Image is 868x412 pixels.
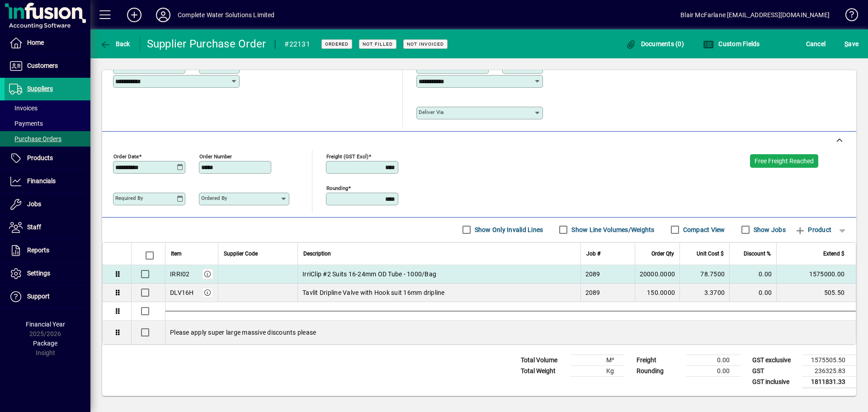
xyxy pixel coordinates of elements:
td: Kg [571,365,625,376]
span: Home [27,39,44,46]
span: Settings [27,270,50,277]
mat-label: Freight (GST excl) [326,153,368,159]
a: Invoices [5,100,90,116]
td: 0.00 [686,355,741,365]
a: Knowledge Base [839,2,857,31]
span: Purchase Orders [9,135,61,142]
label: Show Only Invalid Lines [473,225,543,234]
div: Supplier Purchase Order [147,37,266,51]
td: 0.00 [729,265,776,284]
mat-label: Deliver via [419,109,443,115]
td: 0.00 [729,284,776,302]
span: Documents (0) [625,40,684,47]
span: Financial Year [26,321,65,328]
td: 505.50 [776,284,856,302]
a: Financials [5,170,90,193]
span: Back [100,40,130,47]
span: Jobs [27,200,41,208]
td: 1575505.50 [802,355,856,365]
span: Ordered [325,41,349,47]
a: Customers [5,55,90,77]
mat-label: Order date [113,153,139,159]
td: Freight [632,355,686,365]
span: Extend $ [823,249,844,259]
span: Invoices [9,104,38,112]
button: Back [98,36,132,52]
td: M³ [571,355,625,365]
app-page-header-button: Back [90,36,140,52]
button: Product [790,222,836,238]
div: IRRI02 [170,270,190,279]
span: Free Freight Reached [755,157,814,165]
td: GST [748,365,802,376]
mat-label: Ordered by [201,195,227,201]
a: Purchase Orders [5,131,90,147]
a: Jobs [5,193,90,216]
div: Blair McFarlane [EMAIL_ADDRESS][DOMAIN_NAME] [680,8,830,22]
span: Unit Cost $ [697,249,724,259]
td: 1811831.33 [802,376,856,388]
button: Documents (0) [623,36,686,52]
a: Payments [5,116,90,131]
button: Profile [149,7,178,23]
label: Show Jobs [752,225,786,234]
span: Staff [27,223,41,231]
td: 236325.83 [802,365,856,376]
span: Products [27,154,53,161]
div: #22131 [284,37,310,52]
span: Description [303,249,331,259]
div: DLV16H [170,288,194,297]
td: 3.3700 [679,284,729,302]
div: Complete Water Solutions Limited [178,8,275,22]
span: 2089 [585,270,600,279]
td: Total Weight [516,365,571,376]
label: Compact View [681,225,725,234]
td: GST inclusive [748,376,802,388]
span: Supplier Code [224,249,258,259]
a: Home [5,32,90,54]
span: Suppliers [27,85,53,92]
span: Not Invoiced [407,41,444,47]
mat-label: Order number [199,153,232,159]
span: Package [33,340,57,347]
td: 78.7500 [679,265,729,284]
span: Not Filled [363,41,393,47]
a: Staff [5,216,90,239]
button: Save [842,36,861,52]
td: Rounding [632,365,686,376]
span: S [844,40,848,47]
a: Support [5,285,90,308]
span: Custom Fields [703,40,760,47]
td: GST exclusive [748,355,802,365]
div: Please apply super large massive discounts please [165,321,856,344]
span: Support [27,293,50,300]
td: 150.0000 [635,284,680,302]
span: Payments [9,120,43,127]
a: Products [5,147,90,170]
td: Total Volume [516,355,571,365]
span: IrriClip #2 Suits 16-24mm OD Tube - 1000/Bag [302,270,436,279]
button: Add [120,7,149,23]
span: Reports [27,246,49,254]
button: Custom Fields [701,36,762,52]
span: Financials [27,177,56,185]
span: Job # [586,249,600,259]
span: Order Qty [651,249,674,259]
span: 2089 [585,288,600,297]
span: Tavlit Dripline Valve with Hook suit 16mm dripline [302,288,445,297]
td: 20000.0000 [635,265,680,284]
span: Cancel [806,37,826,51]
mat-label: Required by [115,195,143,201]
mat-label: Rounding [326,185,348,191]
span: Item [171,249,182,259]
a: Settings [5,262,90,285]
td: 1575000.00 [776,265,856,284]
a: Reports [5,239,90,262]
span: ave [844,37,859,51]
span: Customers [27,62,58,69]
button: Cancel [804,36,828,52]
td: 0.00 [686,365,741,376]
span: Product [795,223,831,237]
span: Discount % [744,249,771,259]
label: Show Line Volumes/Weights [570,225,654,234]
